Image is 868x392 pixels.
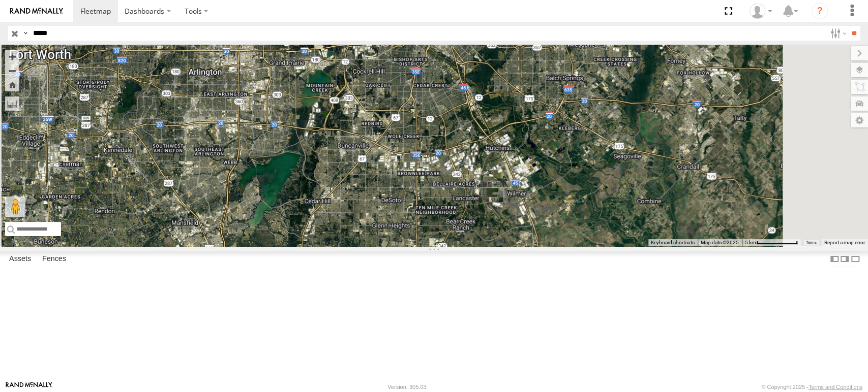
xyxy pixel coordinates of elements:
[826,26,848,41] label: Search Filter Options
[850,251,860,266] label: Hide Summary Table
[6,382,52,392] a: Visit our Website
[37,252,71,266] label: Fences
[5,50,19,63] button: Zoom in
[701,240,739,245] span: Map data ©2025
[5,197,25,217] button: Drag Pegman onto the map to open Street View
[387,384,426,390] div: Version: 305.03
[851,113,868,127] label: Map Settings
[812,3,828,19] i: ?
[21,26,29,41] label: Search Query
[5,96,19,111] label: Measure
[4,252,36,266] label: Assets
[5,63,19,78] button: Zoom out
[761,384,862,390] div: © Copyright 2025 -
[5,78,19,91] button: Zoom Home
[806,241,817,245] a: Terms
[829,251,840,266] label: Dock Summary Table to the Left
[742,239,801,246] button: Map Scale: 5 km per 78 pixels
[651,239,695,246] button: Keyboard shortcuts
[824,240,865,245] a: Report a map error
[746,4,775,19] div: CSR RAJO
[840,251,850,266] label: Dock Summary Table to the Right
[745,240,756,245] span: 5 km
[10,8,63,15] img: rand-logo.svg
[809,384,862,390] a: Terms and Conditions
